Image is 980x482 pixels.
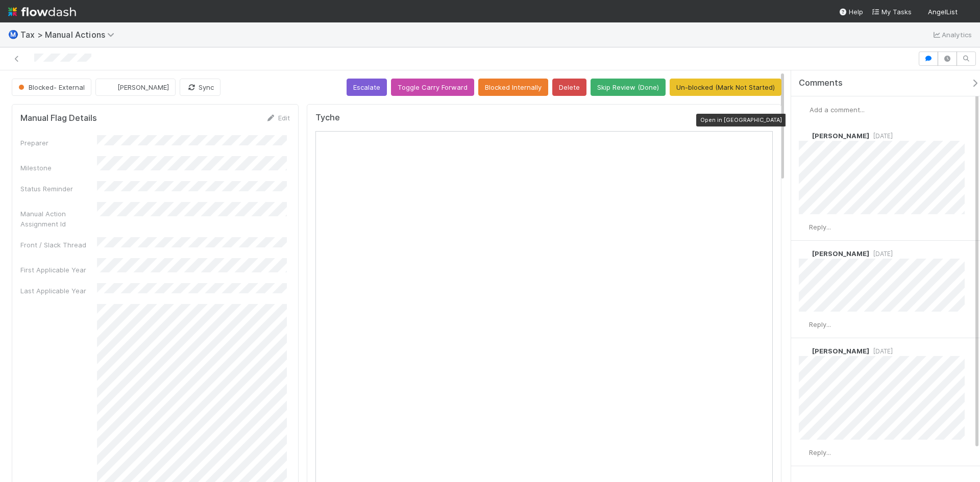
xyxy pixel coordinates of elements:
[812,132,869,140] span: [PERSON_NAME]
[20,286,97,296] div: Last Applicable Year
[810,106,865,114] span: Add a comment...
[95,79,176,96] button: [PERSON_NAME]
[928,8,958,16] span: AngelList
[20,138,97,148] div: Preparer
[8,30,18,39] span: Ⓜ️
[799,131,809,141] img: avatar_711f55b7-5a46-40da-996f-bc93b6b86381.png
[552,79,586,96] button: Delete
[799,346,809,356] img: avatar_711f55b7-5a46-40da-996f-bc93b6b86381.png
[932,29,972,41] a: Analytics
[180,79,220,96] button: Sync
[962,7,972,17] img: avatar_e41e7ae5-e7d9-4d8d-9f56-31b0d7a2f4fd.png
[20,265,97,275] div: First Applicable Year
[266,114,290,122] a: Edit
[799,448,809,458] img: avatar_e41e7ae5-e7d9-4d8d-9f56-31b0d7a2f4fd.png
[478,79,548,96] button: Blocked Internally
[809,223,831,231] span: Reply...
[20,240,97,250] div: Front / Slack Thread
[812,347,869,355] span: [PERSON_NAME]
[812,249,869,258] span: [PERSON_NAME]
[8,3,76,20] img: logo-inverted-e16ddd16eac7371096b0.svg
[871,8,912,16] span: My Tasks
[20,163,97,173] div: Milestone
[670,79,781,96] button: Un-blocked (Mark Not Started)
[809,448,831,456] span: Reply...
[839,7,863,17] div: Help
[347,79,387,96] button: Escalate
[117,83,169,91] span: [PERSON_NAME]
[591,79,666,96] button: Skip Review (Done)
[869,347,893,355] span: [DATE]
[20,30,119,40] span: Tax > Manual Actions
[799,248,809,259] img: avatar_711f55b7-5a46-40da-996f-bc93b6b86381.png
[20,184,97,194] div: Status Reminder
[799,222,809,233] img: avatar_e41e7ae5-e7d9-4d8d-9f56-31b0d7a2f4fd.png
[20,209,97,229] div: Manual Action Assignment Id
[871,7,912,17] a: My Tasks
[799,78,843,88] span: Comments
[799,320,809,330] img: avatar_e41e7ae5-e7d9-4d8d-9f56-31b0d7a2f4fd.png
[104,82,114,92] img: avatar_e41e7ae5-e7d9-4d8d-9f56-31b0d7a2f4fd.png
[869,132,893,140] span: [DATE]
[799,105,810,115] img: avatar_e41e7ae5-e7d9-4d8d-9f56-31b0d7a2f4fd.png
[20,113,97,123] h5: Manual Flag Details
[809,320,831,328] span: Reply...
[869,250,893,258] span: [DATE]
[315,113,340,123] h5: Tyche
[391,79,474,96] button: Toggle Carry Forward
